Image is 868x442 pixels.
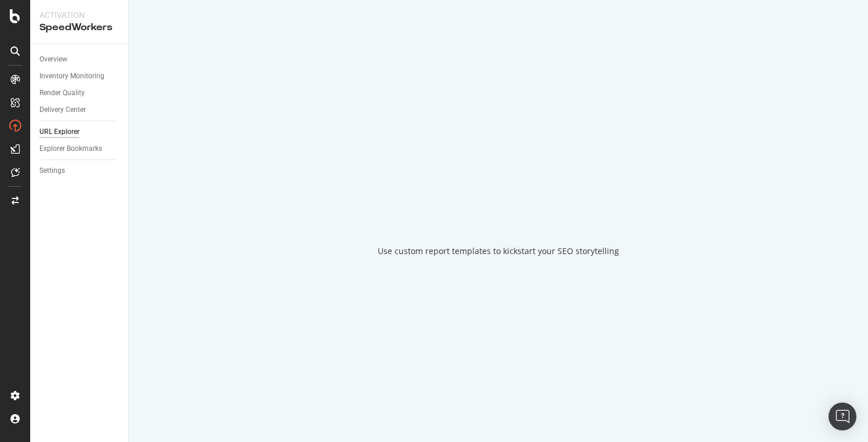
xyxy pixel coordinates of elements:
div: Open Intercom Messenger [829,403,856,430]
a: Settings [39,165,120,177]
a: Overview [39,53,120,66]
div: Inventory Monitoring [39,70,104,82]
div: SpeedWorkers [39,21,119,34]
div: Explorer Bookmarks [39,143,102,155]
div: Activation [39,9,119,21]
div: Settings [39,165,65,177]
a: Explorer Bookmarks [39,143,120,155]
div: animation [457,185,540,227]
a: Delivery Center [39,104,120,116]
div: Overview [39,53,67,66]
div: URL Explorer [39,126,79,138]
a: Inventory Monitoring [39,70,120,82]
a: URL Explorer [39,126,120,138]
div: Render Quality [39,87,85,99]
a: Render Quality [39,87,120,99]
div: Use custom report templates to kickstart your SEO storytelling [378,245,619,257]
div: Delivery Center [39,104,86,116]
